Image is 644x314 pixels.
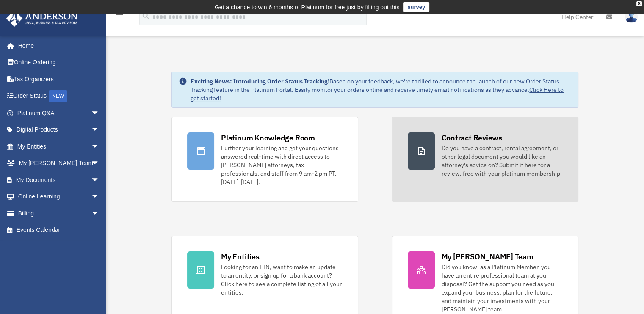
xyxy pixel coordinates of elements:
[221,263,342,297] div: Looking for an EIN, want to make an update to an entity, or sign up for a bank account? Click her...
[6,37,108,54] a: Home
[625,11,638,23] img: User Pic
[6,88,112,105] a: Order StatusNEW
[442,144,563,178] div: Do you have a contract, rental agreement, or other legal document you would like an attorney's ad...
[442,263,563,314] div: Did you know, as a Platinum Member, you have an entire professional team at your disposal? Get th...
[191,86,564,102] a: Click Here to get started!
[6,105,112,121] a: Platinum Q&Aarrow_drop_down
[91,205,108,222] span: arrow_drop_down
[221,144,342,186] div: Further your learning and get your questions answered real-time with direct access to [PERSON_NAM...
[442,251,533,262] div: My [PERSON_NAME] Team
[91,138,108,155] span: arrow_drop_down
[215,2,400,12] div: Get a chance to win 6 months of Platinum for free just by filling out this
[403,2,429,12] a: survey
[49,90,67,102] div: NEW
[6,71,112,88] a: Tax Organizers
[636,1,642,6] div: close
[221,251,259,262] div: My Entities
[221,132,315,143] div: Platinum Knowledge Room
[141,11,151,21] i: search
[6,222,112,239] a: Events Calendar
[6,54,112,71] a: Online Ordering
[191,77,329,85] strong: Exciting News: Introducing Order Status Tracking!
[6,138,112,155] a: My Entitiesarrow_drop_down
[6,188,112,205] a: Online Learningarrow_drop_down
[171,117,358,202] a: Platinum Knowledge Room Further your learning and get your questions answered real-time with dire...
[191,77,571,102] div: Based on your feedback, we're thrilled to announce the launch of our new Order Status Tracking fe...
[91,155,108,172] span: arrow_drop_down
[6,121,112,138] a: Digital Productsarrow_drop_down
[6,171,112,188] a: My Documentsarrow_drop_down
[6,205,112,222] a: Billingarrow_drop_down
[91,188,108,206] span: arrow_drop_down
[392,117,578,202] a: Contract Reviews Do you have a contract, rental agreement, or other legal document you would like...
[442,132,502,143] div: Contract Reviews
[4,10,80,27] img: Anderson Advisors Platinum Portal
[114,15,124,22] a: menu
[114,12,124,22] i: menu
[6,155,112,172] a: My [PERSON_NAME] Teamarrow_drop_down
[91,121,108,139] span: arrow_drop_down
[91,171,108,189] span: arrow_drop_down
[91,105,108,122] span: arrow_drop_down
